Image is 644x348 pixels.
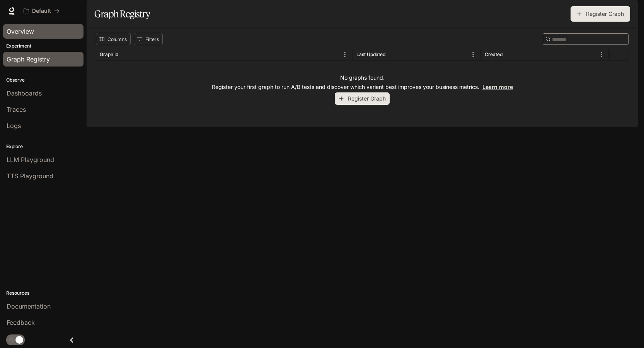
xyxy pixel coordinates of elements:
[571,6,630,22] button: Register Graph
[96,33,131,45] button: Select columns
[356,51,385,57] div: Last Updated
[467,49,479,60] button: Menu
[596,49,607,60] button: Menu
[386,49,398,60] button: Sort
[119,49,131,60] button: Sort
[335,92,390,105] button: Register Graph
[543,33,629,45] div: Search
[134,33,163,45] button: Show filters
[94,6,150,22] h1: Graph Registry
[485,51,503,57] div: Created
[32,8,51,14] p: Default
[20,3,63,19] button: All workspaces
[212,83,513,91] p: Register your first graph to run A/B tests and discover which variant best improves your business...
[339,49,351,60] button: Menu
[503,49,515,60] button: Sort
[482,84,513,90] a: Learn more
[340,74,385,82] p: No graphs found.
[100,51,118,57] div: Graph Id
